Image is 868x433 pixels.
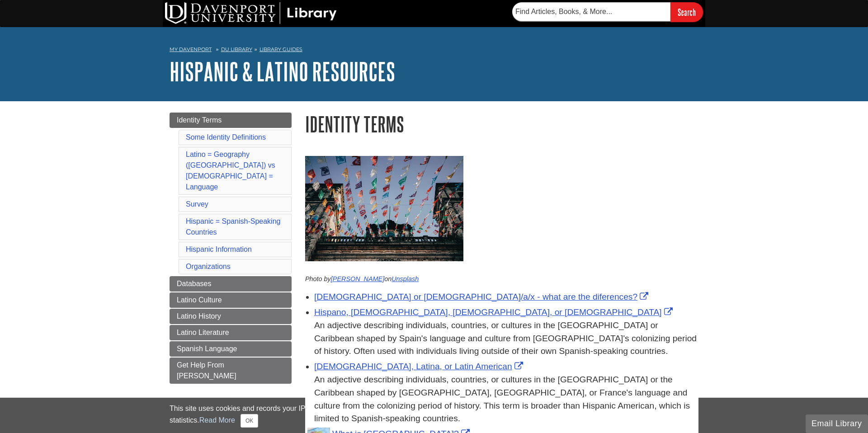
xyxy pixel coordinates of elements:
[512,2,670,21] input: Find Articles, Books, & More...
[305,274,698,284] p: Photo by on
[170,358,292,384] a: Get Help From [PERSON_NAME]
[165,2,337,24] img: DU Library
[259,46,302,52] a: Library Guides
[177,116,222,124] span: Identity Terms
[177,280,212,287] span: Databases
[670,2,703,22] input: Search
[331,275,384,282] a: [PERSON_NAME]
[170,43,698,58] nav: breadcrumb
[170,403,698,428] div: This site uses cookies and records your IP address for usage statistics. Additionally, we use Goo...
[199,416,235,424] a: Read More
[512,2,703,22] form: Searches DU Library's articles, books, and more
[170,113,292,128] a: Identity Terms
[177,312,221,320] span: Latino History
[170,309,292,324] a: Latino History
[314,373,698,425] div: An adjective describing individuals, countries, or cultures in the [GEOGRAPHIC_DATA] or the Carib...
[177,296,222,304] span: Latino Culture
[170,57,395,85] a: Hispanic & Latino Resources
[186,263,231,270] a: Organizations
[806,414,868,433] button: Email Library
[177,345,237,353] span: Spanish Language
[314,319,698,358] div: An adjective describing individuals, countries, or cultures in the [GEOGRAPHIC_DATA] or Caribbean...
[170,113,292,384] div: Guide Page Menu
[186,133,266,141] a: Some Identity Definitions
[186,151,275,191] a: Latino = Geography ([GEOGRAPHIC_DATA]) vs [DEMOGRAPHIC_DATA] = Language
[314,362,525,371] a: Link opens in new window
[186,217,280,236] a: Hispanic = Spanish-Speaking Countries
[170,292,292,308] a: Latino Culture
[170,46,212,53] a: My Davenport
[221,46,252,52] a: DU Library
[305,156,463,261] img: Dia de los Muertos Flags
[186,245,252,253] a: Hispanic Information
[177,361,236,380] span: Get Help From [PERSON_NAME]
[170,341,292,357] a: Spanish Language
[170,325,292,340] a: Latino Literature
[241,414,258,428] button: Close
[314,292,651,301] a: Link opens in new window
[392,275,419,282] a: Unsplash
[305,113,698,136] h1: Identity Terms
[170,276,292,292] a: Databases
[186,200,208,208] a: Survey
[177,329,229,336] span: Latino Literature
[314,307,675,317] a: Link opens in new window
